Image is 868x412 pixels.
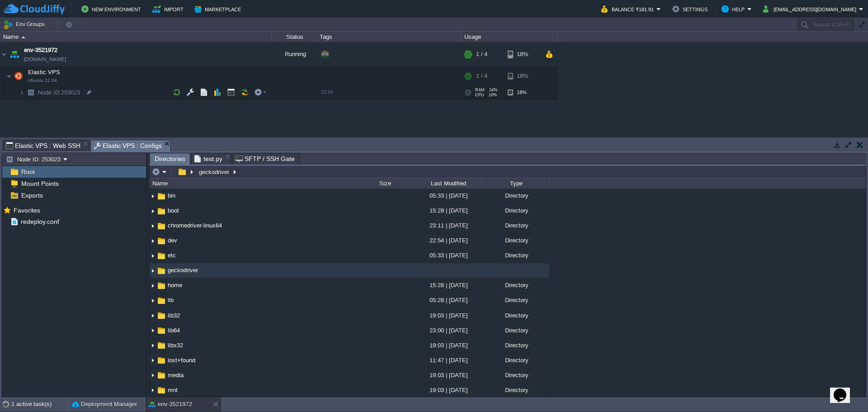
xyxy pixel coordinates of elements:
li: /boot/test.py [191,153,231,164]
div: 18% [508,42,537,66]
div: 1 active task(s) [11,397,68,412]
button: Balance ₹181.91 [601,4,656,14]
div: 22:54 | [DATE] [414,233,481,247]
a: libx32 [166,341,184,349]
img: AMDAwAAAACH5BAEAAAAALAAAAAABAAEAAAICRAEAOw== [149,189,156,203]
img: AMDAwAAAACH5BAEAAAAALAAAAAABAAEAAAICRAEAOw== [12,67,25,85]
button: Node ID: 253023 [6,155,63,163]
a: etc [166,251,177,259]
img: AMDAwAAAACH5BAEAAAAALAAAAAABAAEAAAICRAEAOw== [149,204,156,218]
a: env-3521972 [24,46,57,55]
img: AMDAwAAAACH5BAEAAAAALAAAAAABAAEAAAICRAEAOw== [149,339,156,353]
img: AMDAwAAAACH5BAEAAAAALAAAAAABAAEAAAICRAEAOw== [156,341,166,350]
div: Size [356,178,414,189]
div: Directory [481,323,549,337]
span: Elastic VPS : Web SSH [6,140,80,151]
img: AMDAwAAAACH5BAEAAAAALAAAAAABAAEAAAICRAEAOw== [19,85,24,99]
span: Root [19,168,36,176]
div: 18% [508,85,537,99]
img: AMDAwAAAACH5BAEAAAAALAAAAAABAAEAAAICRAEAOw== [149,324,156,338]
div: Name [150,178,355,189]
a: Elastic VPSUbuntu 22.04 [27,69,61,76]
span: 253023 [37,89,81,96]
img: AMDAwAAAACH5BAEAAAAALAAAAAABAAEAAAICRAEAOw== [8,42,21,66]
span: media [166,371,185,379]
img: AMDAwAAAACH5BAEAAAAALAAAAAABAAEAAAICRAEAOw== [156,221,166,231]
a: Exports [19,191,44,199]
div: Name [1,32,271,42]
img: AMDAwAAAACH5BAEAAAAALAAAAAABAAEAAAICRAEAOw== [156,251,166,261]
span: CPU [475,93,484,97]
div: Directory [481,218,549,232]
div: Running [272,42,317,66]
img: AMDAwAAAACH5BAEAAAAALAAAAAABAAEAAAICRAEAOw== [149,234,156,248]
img: AMDAwAAAACH5BAEAAAAALAAAAAABAAEAAAICRAEAOw== [156,191,166,201]
a: lost+found [166,356,197,364]
div: Directory [481,383,549,397]
div: Last Modified [415,178,481,189]
img: AMDAwAAAACH5BAEAAAAALAAAAAABAAEAAAICRAEAOw== [0,42,8,66]
a: lib [166,296,175,304]
span: RAM [475,88,485,92]
img: AMDAwAAAACH5BAEAAAAALAAAAAABAAEAAAICRAEAOw== [156,370,166,380]
img: AMDAwAAAACH5BAEAAAAALAAAAAABAAEAAAICRAEAOw== [21,36,25,38]
img: AMDAwAAAACH5BAEAAAAALAAAAAABAAEAAAICRAEAOw== [149,219,156,233]
div: Tags [317,32,461,42]
button: Marketplace [194,4,244,14]
img: AMDAwAAAACH5BAEAAAAALAAAAAABAAEAAAICRAEAOw== [156,266,166,276]
button: [EMAIL_ADDRESS][DOMAIN_NAME] [763,4,859,14]
a: boot [166,207,180,214]
a: redeploy.conf [19,218,61,226]
div: 05:33 | [DATE] [414,189,481,203]
div: 19:03 | [DATE] [414,338,481,352]
span: dev [166,237,179,244]
button: Settings [672,4,710,14]
div: 23:11 | [DATE] [414,218,481,232]
button: Help [722,4,747,14]
img: AMDAwAAAACH5BAEAAAAALAAAAAABAAEAAAICRAEAOw== [156,385,166,395]
button: env-3521972 [149,400,192,409]
div: Directory [481,368,549,382]
div: Directory [481,233,549,247]
img: AMDAwAAAACH5BAEAAAAALAAAAAABAAEAAAICRAEAOw== [156,311,166,321]
img: AMDAwAAAACH5BAEAAAAALAAAAAABAAEAAAICRAEAOw== [156,206,166,216]
div: Directory [481,353,549,367]
a: mnt [166,386,179,394]
img: AMDAwAAAACH5BAEAAAAALAAAAAABAAEAAAICRAEAOw== [149,279,156,293]
a: home [166,281,184,289]
div: Directory [481,278,549,292]
a: Mount Points [19,180,60,188]
span: 22.04 [321,89,333,95]
img: AMDAwAAAACH5BAEAAAAALAAAAAABAAEAAAICRAEAOw== [156,281,166,291]
span: Directories [155,153,185,165]
div: Status [272,32,316,42]
button: Env Groups [3,18,48,31]
span: 10% [488,93,497,97]
div: Directory [481,248,549,262]
span: Favorites [12,206,42,214]
iframe: chat widget [830,376,859,403]
div: 15:28 | [DATE] [414,278,481,292]
button: Import [152,4,186,14]
a: geckodriver [166,266,199,274]
img: AMDAwAAAACH5BAEAAAAALAAAAAABAAEAAAICRAEAOw== [149,354,156,368]
input: Click to enter the path [149,166,866,178]
span: lib64 [166,327,181,334]
img: AMDAwAAAACH5BAEAAAAALAAAAAABAAEAAAICRAEAOw== [149,294,156,308]
div: 05:28 | [DATE] [414,293,481,307]
span: SFTP / SSH Gate [236,153,295,164]
span: test.py [194,153,222,164]
img: AMDAwAAAACH5BAEAAAAALAAAAAABAAEAAAICRAEAOw== [149,309,156,323]
a: bin [166,192,177,199]
span: Ubuntu 22.04 [28,78,57,83]
img: AMDAwAAAACH5BAEAAAAALAAAAAABAAEAAAICRAEAOw== [156,326,166,336]
a: Favorites [12,207,42,214]
div: 19:03 | [DATE] [414,383,481,397]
